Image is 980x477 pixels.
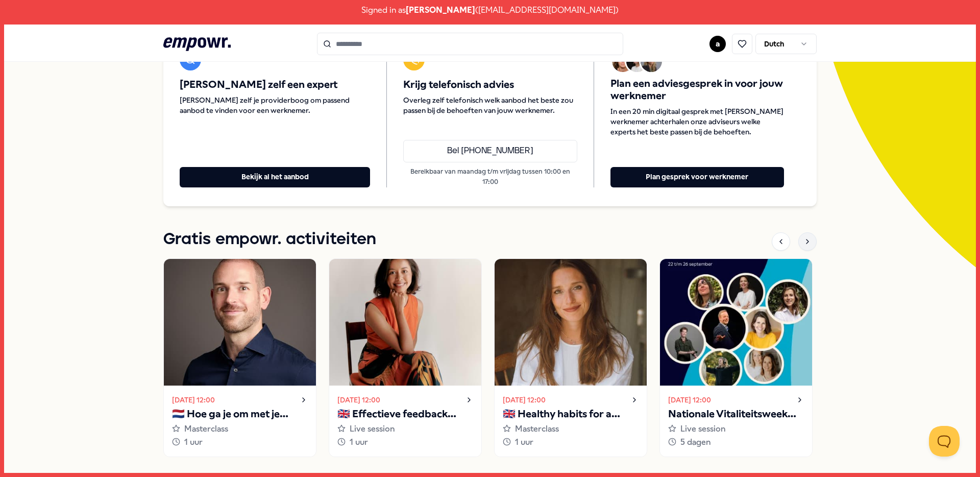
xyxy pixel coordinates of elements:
div: 1 uur [503,436,639,449]
time: [DATE] 12:00 [337,394,380,406]
span: Krijg telefonisch advies [403,79,577,91]
a: [DATE] 12:00🇳🇱 Hoe ga je om met je innerlijke criticus?Masterclass1 uur [163,258,316,457]
a: [DATE] 12:00🇬🇧 Healthy habits for a stress-free start to the yearMasterclass1 uur [494,258,647,457]
iframe: Help Scout Beacon - Open [929,426,960,457]
div: Masterclass [172,422,308,436]
button: a [709,36,726,52]
p: 🇬🇧 Effectieve feedback geven en ontvangen [337,406,473,422]
img: activity image [660,259,812,386]
span: [PERSON_NAME] [406,4,475,17]
a: [DATE] 12:00🇬🇧 Effectieve feedback geven en ontvangenLive session1 uur [329,258,482,457]
span: [PERSON_NAME] zelf je providerboog om passend aanbod te vinden voor een werknemer. [180,95,370,115]
p: Bereikbaar van maandag t/m vrijdag tussen 10:00 en 17:00 [403,166,577,187]
div: 1 uur [172,436,308,449]
div: Live session [668,422,804,436]
div: 1 uur [337,436,473,449]
img: activity image [164,259,316,386]
div: Masterclass [503,422,639,436]
span: In een 20 min digitaal gesprek met [PERSON_NAME] werknemer achterhalen onze adviseurs welke exper... [610,106,784,137]
time: [DATE] 12:00 [172,394,215,406]
time: [DATE] 12:00 [503,394,546,406]
img: activity image [495,259,647,386]
span: [PERSON_NAME] zelf een expert [180,79,370,91]
a: [DATE] 12:00Nationale Vitaliteitsweek 2025Live session5 dagen [659,258,813,457]
p: 🇬🇧 Healthy habits for a stress-free start to the year [503,406,639,422]
div: 5 dagen [668,436,804,449]
a: Bel [PHONE_NUMBER] [403,140,577,162]
button: Plan gesprek voor werknemer [610,167,784,187]
h1: Gratis empowr. activiteiten [163,227,376,252]
div: Live session [337,422,473,436]
button: Bekijk al het aanbod [180,167,370,187]
p: Nationale Vitaliteitsweek 2025 [668,406,804,422]
span: Overleg zelf telefonisch welk aanbod het beste zou passen bij de behoeften van jouw werknemer. [403,95,577,115]
input: Search for products, categories or subcategories [317,33,623,55]
img: activity image [329,259,481,386]
p: 🇳🇱 Hoe ga je om met je innerlijke criticus? [172,406,308,422]
span: Plan een adviesgesprek in voor jouw werknemer [610,78,784,102]
time: [DATE] 12:00 [668,394,711,406]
